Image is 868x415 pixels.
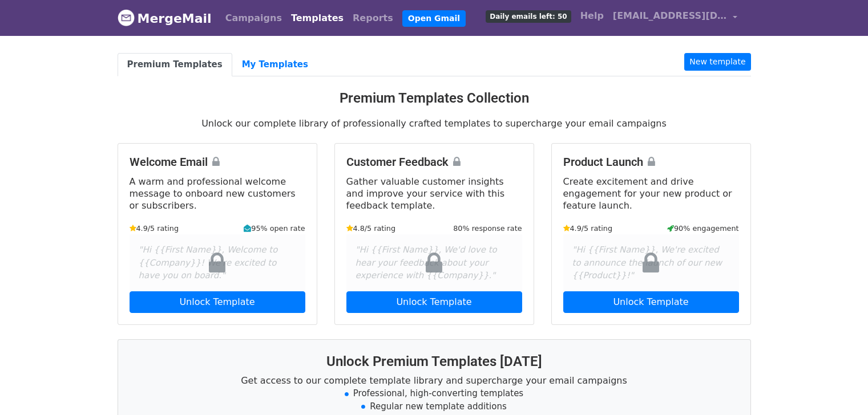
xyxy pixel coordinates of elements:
a: Templates [286,7,348,30]
li: Regular new template additions [132,400,737,413]
h4: Customer Feedback [346,155,522,169]
h4: Welcome Email [130,155,305,169]
span: Daily emails left: 50 [486,10,571,23]
h3: Unlock Premium Templates [DATE] [132,353,737,370]
p: Get access to our complete template library and supercharge your email campaigns [132,375,737,386]
img: MergeMail logo [118,9,135,26]
a: Open Gmail [402,10,466,27]
a: MergeMail [118,6,212,30]
a: [EMAIL_ADDRESS][DOMAIN_NAME] [608,5,742,31]
small: 90% engagement [667,223,739,234]
li: Professional, high-converting templates [132,387,737,400]
small: 4.9/5 rating [563,223,613,234]
p: Gather valuable customer insights and improve your service with this feedback template. [346,176,522,211]
p: Unlock our complete library of professionally crafted templates to supercharge your email campaigns [118,117,751,129]
h3: Premium Templates Collection [118,90,751,107]
small: 95% open rate [244,223,305,234]
iframe: Chat Widget [811,360,868,415]
a: Unlock Template [563,291,739,313]
a: New template [684,53,750,71]
a: Help [576,5,608,27]
div: "Hi {{First Name}}, Welcome to {{Company}}! We're excited to have you on board." [130,234,305,291]
div: "Hi {{First Name}}, We'd love to hear your feedback about your experience with {{Company}}." [346,234,522,291]
a: Unlock Template [346,291,522,313]
a: Unlock Template [130,291,305,313]
h4: Product Launch [563,155,739,169]
small: 4.9/5 rating [130,223,179,234]
a: Daily emails left: 50 [481,5,575,27]
a: Reports [348,7,398,30]
a: Campaigns [221,7,286,30]
div: "Hi {{First Name}}, We're excited to announce the launch of our new {{Product}}!" [563,234,739,291]
a: Premium Templates [118,53,232,76]
span: [EMAIL_ADDRESS][DOMAIN_NAME] [613,9,727,23]
p: Create excitement and drive engagement for your new product or feature launch. [563,176,739,211]
p: A warm and professional welcome message to onboard new customers or subscribers. [130,176,305,211]
small: 4.8/5 rating [346,223,396,234]
a: My Templates [232,53,318,76]
small: 80% response rate [453,223,522,234]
